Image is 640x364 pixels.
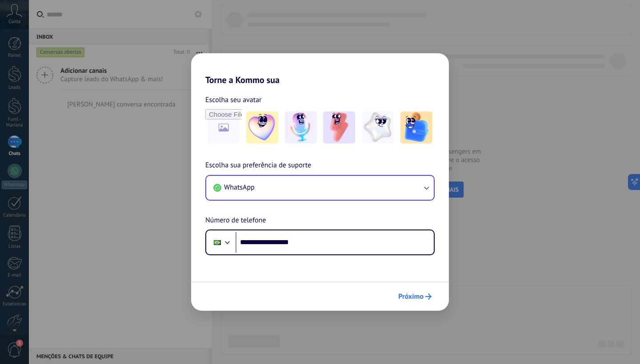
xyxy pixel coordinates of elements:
[191,53,449,85] h2: Torne a Kommo sua
[398,293,424,300] span: Próximo
[209,233,226,252] div: Brazil: + 55
[362,111,394,143] img: -4.jpeg
[205,215,266,226] span: Número de telefone
[246,111,278,143] img: -1.jpeg
[323,111,355,143] img: -3.jpeg
[205,160,311,171] span: Escolha sua preferência de suporte
[400,111,432,143] img: -5.jpeg
[285,111,317,143] img: -2.jpeg
[394,289,436,304] button: Próximo
[206,176,434,200] button: WhatsApp
[224,183,255,192] span: WhatsApp
[205,94,262,106] span: Escolha seu avatar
